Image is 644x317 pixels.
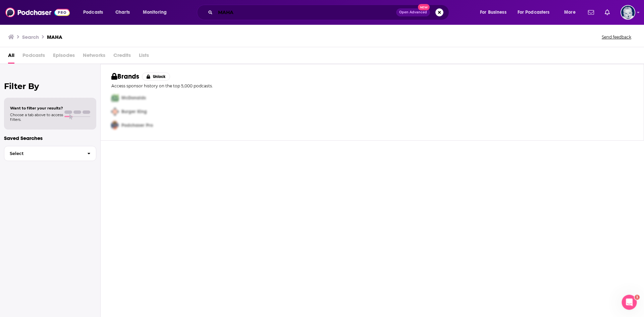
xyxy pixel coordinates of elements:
[142,73,170,81] button: Unlock
[513,7,559,18] button: open menu
[4,135,96,141] p: Saved Searches
[138,7,175,18] button: open menu
[475,7,515,18] button: open menu
[4,151,82,156] span: Select
[8,50,14,64] a: All
[143,8,167,17] span: Monitoring
[83,8,103,17] span: Podcasts
[418,4,430,10] span: New
[111,7,134,18] a: Charts
[111,83,633,88] p: Access sponsor history on the top 5,000 podcasts.
[621,5,635,20] img: User Profile
[399,11,427,14] span: Open Advanced
[121,123,153,128] span: Podchaser Pro
[47,34,62,40] h3: MAHA
[4,81,96,91] h2: Filter By
[121,95,146,101] span: McDonalds
[78,7,112,18] button: open menu
[139,50,149,64] span: Lists
[480,8,506,17] span: For Business
[53,50,75,64] span: Episodes
[396,8,430,16] button: Open AdvancedNew
[4,146,96,161] button: Select
[22,34,39,40] h3: Search
[22,50,45,64] span: Podcasts
[109,105,121,118] img: Second Pro Logo
[203,5,455,20] div: Search podcasts, credits, & more...
[215,7,396,18] input: Search podcasts, credits, & more...
[10,112,63,122] span: Choose a tab above to access filters.
[518,8,550,17] span: For Podcasters
[10,106,63,110] span: Want to filter your results?
[115,8,130,17] span: Charts
[602,7,612,18] a: Show notifications dropdown
[111,72,139,81] h2: Brands
[109,118,121,132] img: Third Pro Logo
[621,5,635,20] button: Show profile menu
[621,294,637,310] iframe: Intercom live chat
[5,6,70,19] img: Podchaser - Follow, Share and Rate Podcasts
[585,7,597,18] a: Show notifications dropdown
[559,7,584,18] button: open menu
[83,50,105,64] span: Networks
[121,109,147,114] span: Burger King
[113,50,131,64] span: Credits
[635,294,640,300] span: 1
[564,8,576,17] span: More
[621,5,635,20] span: Logged in as blg1538
[600,34,633,40] button: Send feedback
[109,91,121,105] img: First Pro Logo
